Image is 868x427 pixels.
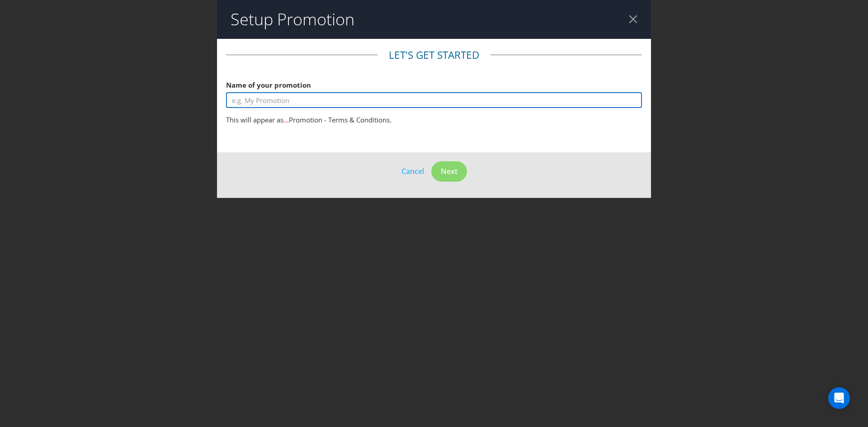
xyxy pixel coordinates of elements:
span: This will appear as [226,115,283,124]
span: Promotion - Terms & Conditions. [289,115,392,124]
button: Next [431,161,467,182]
span: Next [441,166,458,176]
div: Open Intercom Messenger [828,387,850,409]
span: Name of your promotion [226,80,311,89]
legend: Let's get started [377,48,491,62]
span: ... [283,115,289,124]
button: Cancel [401,165,425,177]
span: Cancel [401,166,424,176]
h2: Setup Promotion [231,10,354,28]
input: e.g. My Promotion [226,92,642,108]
